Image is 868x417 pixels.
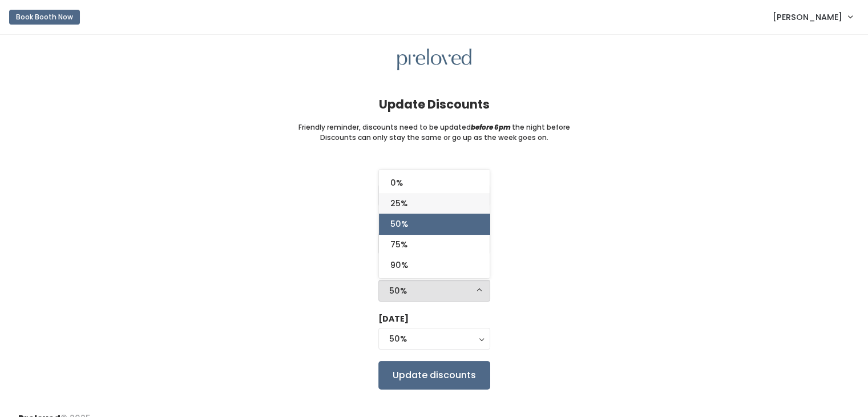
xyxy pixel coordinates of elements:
h4: Update Discounts [379,98,490,111]
small: Discounts can only stay the same or go up as the week goes on. [320,133,548,143]
img: preloved logo [397,49,471,71]
i: before 6pm [471,122,511,132]
span: 75% [390,238,407,251]
button: 50% [378,280,490,302]
a: Book Booth Now [9,5,80,30]
label: [DATE] [378,313,409,325]
button: 50% [378,328,490,350]
a: [PERSON_NAME] [761,5,863,29]
small: Friendly reminder, discounts need to be updated the night before [298,122,570,133]
span: [PERSON_NAME] [773,11,842,23]
span: 90% [390,259,408,271]
div: 50% [389,332,479,345]
button: Book Booth Now [9,10,80,25]
span: 25% [390,197,407,210]
span: 50% [390,218,408,230]
input: Update discounts [378,361,490,390]
div: 50% [389,284,479,297]
span: 0% [390,177,403,189]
